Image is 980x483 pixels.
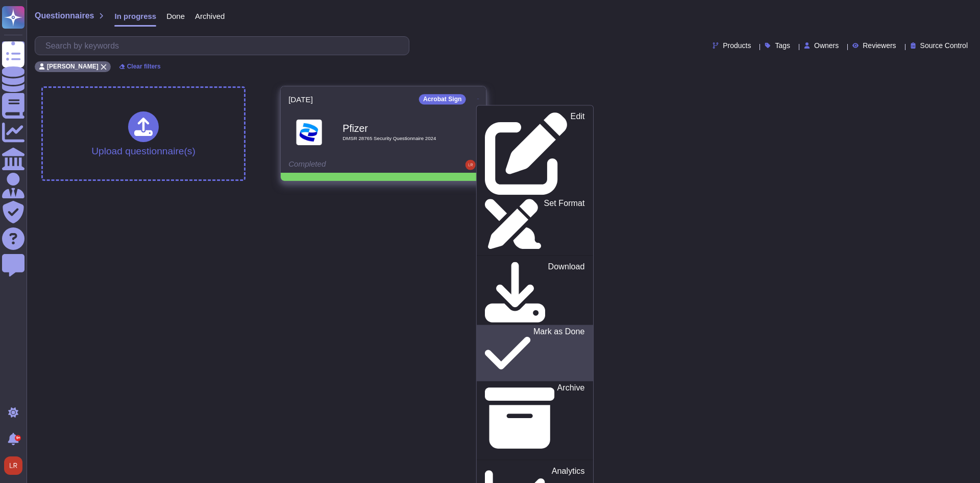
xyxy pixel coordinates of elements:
[40,37,409,55] input: Search by keywords
[557,384,585,453] p: Archive
[35,12,94,20] span: Questionnaires
[166,12,185,20] span: Done
[477,197,593,251] a: Set Format
[775,42,790,49] span: Tags
[477,325,593,381] a: Mark as Done
[477,260,593,325] a: Download
[814,42,839,49] span: Owners
[47,63,99,70] span: [PERSON_NAME]
[723,42,751,49] span: Products
[91,111,195,156] div: Upload questionnaire(s)
[127,63,161,70] span: Clear filters
[477,109,593,197] a: Edit
[920,42,968,49] span: Source Control
[15,435,21,441] div: 9+
[548,263,585,323] p: Download
[288,159,415,170] div: Completed
[419,94,466,104] div: Acrobat Sign
[114,12,156,20] span: In progress
[477,381,593,455] a: Archive
[342,136,446,141] span: DMSR 28765 Security Questionnaire 2024
[2,454,30,477] button: user
[544,199,585,249] p: Set Format
[571,112,585,195] p: Edit
[195,12,225,20] span: Archived
[342,123,446,133] b: Pfizer
[288,96,313,103] span: [DATE]
[465,159,476,170] img: user
[863,42,896,49] span: Reviewers
[4,456,22,475] img: user
[533,327,585,379] p: Mark as Done
[296,119,322,145] img: Logo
